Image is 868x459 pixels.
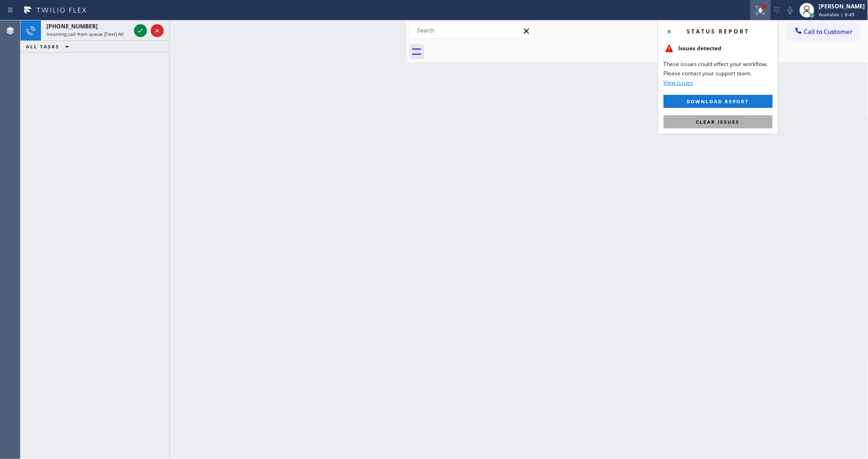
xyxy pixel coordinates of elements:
button: Reject [151,24,164,37]
button: ALL TASKS [20,41,78,52]
div: [PERSON_NAME] [819,2,865,10]
button: Mute [784,4,797,17]
span: Available | 8:49 [819,11,855,18]
input: Search [410,23,534,38]
span: Incoming call from queue [Test] All [47,31,124,37]
button: Accept [134,24,147,37]
span: ALL TASKS [26,43,60,50]
span: [PHONE_NUMBER] [47,22,98,30]
button: Call to Customer [788,23,859,40]
span: Call to Customer [804,27,853,36]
